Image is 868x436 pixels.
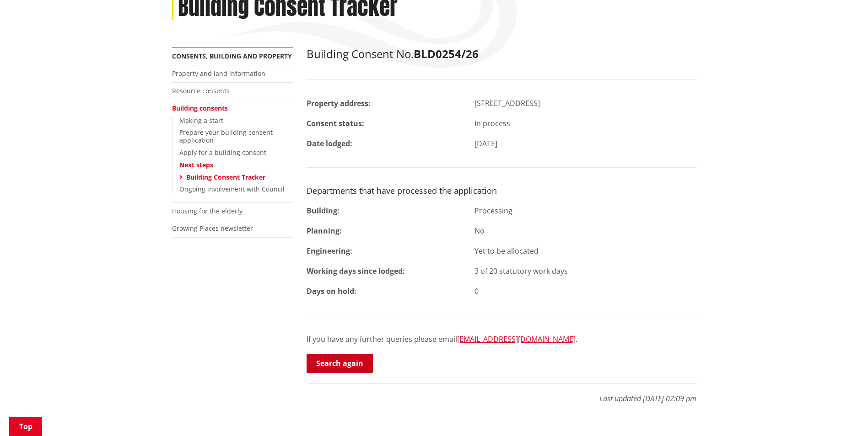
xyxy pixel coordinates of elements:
[457,334,576,344] a: [EMAIL_ADDRESS][DOMAIN_NAME]
[307,98,371,108] strong: Property address:
[468,245,703,256] div: Yet to be allocated
[179,116,223,125] a: Making a start
[172,86,230,95] a: Resource consents
[307,186,696,196] h3: Departments that have processed the application
[307,334,696,345] p: If you have any further queries please email .
[179,185,285,193] a: Ongoing involvement with Council
[186,173,265,181] a: Building Consent Tracker
[172,224,253,233] a: Growing Places newsletter
[307,246,352,256] strong: Engineering:
[414,46,479,61] strong: BLD0254/26
[468,205,703,216] div: Processing
[172,69,265,78] a: Property and land information
[179,148,266,157] a: Apply for a building consent
[307,226,342,236] strong: Planning:
[307,118,364,128] strong: Consent status:
[172,52,292,60] a: Consents, building and property
[307,354,373,373] a: Search again
[307,383,696,404] p: Last updated [DATE] 02:09 pm
[172,207,243,215] a: Housing for the elderly
[826,398,859,431] iframe: Messenger Launcher
[307,286,356,296] strong: Days on hold:
[9,417,42,436] a: Top
[307,138,352,149] strong: Date lodged:
[307,206,340,216] strong: Building:
[468,266,703,276] div: 3 of 20 statutory work days
[179,128,273,144] a: Prepare your building consent application
[307,48,696,61] h2: Building Consent No.
[179,160,213,169] a: Next steps
[172,104,228,112] a: Building consents
[468,286,703,297] div: 0
[468,138,703,149] div: [DATE]
[468,118,703,129] div: In process
[307,266,405,276] strong: Working days since lodged:
[468,225,703,236] div: No
[468,98,703,109] div: [STREET_ADDRESS]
